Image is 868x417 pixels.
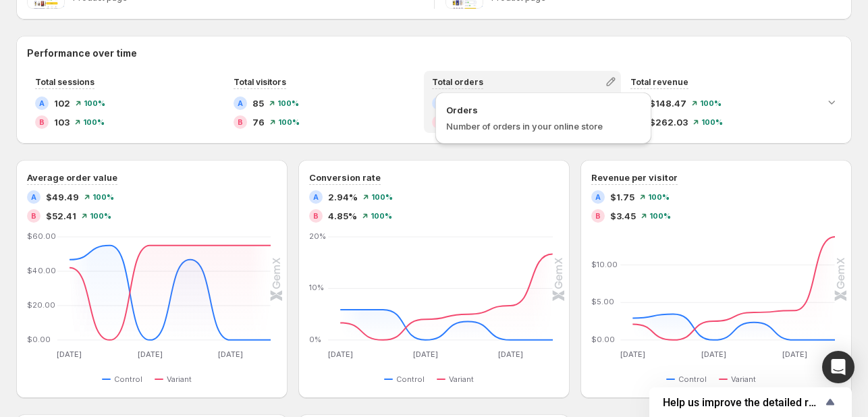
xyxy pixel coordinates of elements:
[782,350,807,359] text: [DATE]
[432,77,483,87] span: Total orders
[278,118,300,126] span: 100 %
[620,350,645,359] text: [DATE]
[167,374,192,385] span: Variant
[678,374,707,385] span: Control
[155,371,197,387] button: Variant
[84,99,105,107] span: 100 %
[498,350,523,359] text: [DATE]
[138,350,163,359] text: [DATE]
[384,371,430,387] button: Control
[252,115,265,129] span: 76
[663,394,838,410] button: Show survey - Help us improve the detailed report for A/B campaigns
[396,374,425,385] span: Control
[328,190,358,204] span: 2.94%
[663,396,822,409] span: Help us improve the detailed report for A/B campaigns
[449,374,474,385] span: Variant
[39,118,45,126] h2: B
[591,260,618,269] text: $10.00
[27,300,55,310] text: $20.00
[731,374,756,385] span: Variant
[437,371,479,387] button: Variant
[701,118,723,126] span: 100 %
[114,374,142,385] span: Control
[238,118,243,126] h2: B
[277,99,299,107] span: 100 %
[649,212,671,220] span: 100 %
[648,193,670,201] span: 100 %
[591,171,678,184] h3: Revenue per visitor
[27,171,117,184] h3: Average order value
[595,193,601,201] h2: A
[630,77,688,87] span: Total revenue
[309,283,324,293] text: 10%
[31,212,36,220] h2: B
[83,118,105,126] span: 100 %
[313,212,319,220] h2: B
[31,193,36,201] h2: A
[822,351,855,383] div: Open Intercom Messenger
[446,121,603,132] span: Number of orders in your online store
[328,350,353,359] text: [DATE]
[649,115,688,129] span: $262.03
[92,193,114,201] span: 100 %
[90,212,111,220] span: 100 %
[649,96,686,110] span: $148.47
[309,171,381,184] h3: Conversion rate
[27,266,56,275] text: $40.00
[27,231,56,241] text: $60.00
[54,115,70,129] span: 103
[57,350,82,359] text: [DATE]
[238,99,243,107] h2: A
[371,212,392,220] span: 100 %
[39,99,45,107] h2: A
[328,209,357,223] span: 4.85%
[822,92,841,111] button: Expand chart
[252,96,264,110] span: 85
[218,350,243,359] text: [DATE]
[54,96,70,110] span: 102
[610,209,636,223] span: $3.45
[719,371,761,387] button: Variant
[27,47,841,60] h2: Performance over time
[591,335,615,344] text: $0.00
[595,212,601,220] h2: B
[309,231,326,241] text: 20%
[234,77,286,87] span: Total visitors
[446,103,641,117] span: Orders
[35,77,94,87] span: Total sessions
[102,371,148,387] button: Control
[27,335,51,344] text: $0.00
[610,190,634,204] span: $1.75
[700,99,722,107] span: 100 %
[309,335,321,344] text: 0%
[701,350,726,359] text: [DATE]
[666,371,712,387] button: Control
[371,193,393,201] span: 100 %
[46,209,76,223] span: $52.41
[413,350,438,359] text: [DATE]
[46,190,79,204] span: $49.49
[313,193,319,201] h2: A
[591,297,614,306] text: $5.00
